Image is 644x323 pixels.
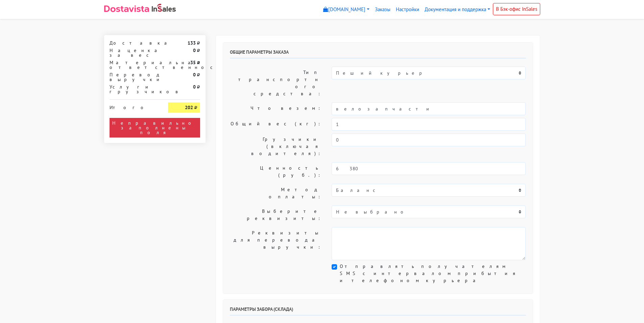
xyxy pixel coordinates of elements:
[225,227,327,260] label: Реквизиты для перевода выручки:
[185,104,193,110] strong: 202
[372,3,393,16] a: Заказы
[193,47,196,53] strong: 0
[493,3,540,15] a: В Бэк-офис InSales
[225,102,327,115] label: Что везем:
[110,102,158,110] div: Итого
[340,263,526,284] label: Отправлять получателям SMS с интервалом прибытия и телефоном курьера
[230,306,526,316] h6: Параметры забора (склада)
[110,118,200,138] div: Неправильно заполнены поля
[104,84,163,94] div: Услуги грузчиков
[393,3,422,16] a: Настройки
[225,133,327,159] label: Грузчики (включая водителя):
[104,48,163,57] div: Наценка за вес
[188,40,196,46] strong: 133
[225,67,327,100] label: Тип транспортного средства:
[225,205,327,224] label: Выберите реквизиты:
[225,162,327,181] label: Ценность (руб.):
[104,5,149,12] img: Dostavista - срочная курьерская служба доставки
[104,41,163,45] div: Доставка
[422,3,493,16] a: Документация и поддержка
[152,4,176,12] img: InSales
[104,72,163,82] div: Перевод выручки
[193,84,196,90] strong: 0
[230,49,526,58] h6: Общие параметры заказа
[190,59,196,66] strong: 35
[225,118,327,131] label: Общий вес (кг):
[225,184,327,203] label: Метод оплаты:
[104,60,163,70] div: Материальная ответственность
[320,3,372,16] a: [DOMAIN_NAME]
[193,72,196,78] strong: 0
